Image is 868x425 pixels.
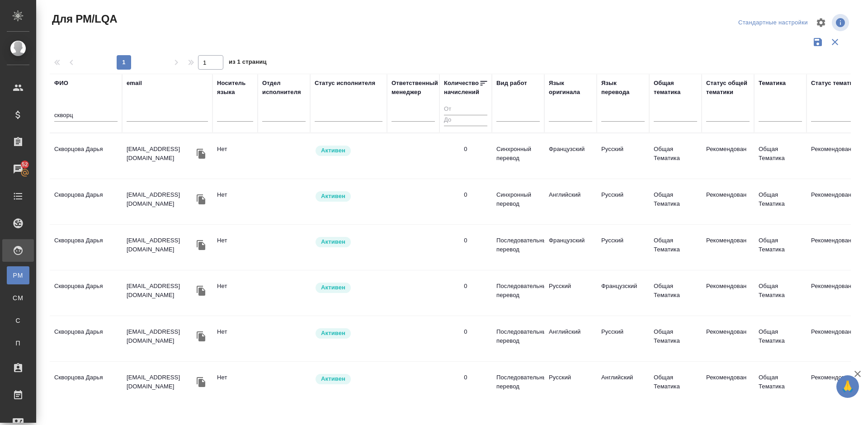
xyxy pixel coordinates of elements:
button: Сохранить фильтры [809,33,826,51]
div: Количество начислений [444,79,479,97]
p: [EMAIL_ADDRESS][DOMAIN_NAME] [127,282,194,300]
td: Русский [597,186,649,217]
td: Нет [212,231,258,263]
td: Последовательный перевод [492,323,544,354]
div: Рядовой исполнитель: назначай с учетом рейтинга [315,236,382,248]
td: Нет [212,140,258,172]
td: Английский [544,323,597,354]
td: Французский [597,277,649,309]
div: Статус общей тематики [706,79,750,97]
td: Общая Тематика [649,277,702,309]
td: Русский [544,277,597,309]
td: Нет [212,186,258,217]
button: Скопировать [194,284,208,297]
div: 0 [464,145,467,154]
div: Язык перевода [601,79,645,97]
div: Ответственный менеджер [392,79,438,97]
td: Скворцова Дарья [50,277,122,309]
span: П [11,339,25,348]
div: Носитель языка [217,79,253,97]
div: Общая тематика [654,79,697,97]
td: Французский [544,140,597,172]
td: Рекомендован [702,323,754,354]
td: Синхронный перевод [492,140,544,172]
a: С [7,312,29,330]
td: Русский [597,231,649,263]
td: Русский [597,323,649,354]
td: Общая Тематика [754,323,807,354]
div: Отдел исполнителя [262,79,306,97]
p: Активен [321,329,345,338]
td: Общая Тематика [754,140,807,172]
button: Сбросить фильтры [826,33,844,51]
span: PM [11,271,25,280]
td: Общая Тематика [649,186,702,217]
td: Скворцова Дарья [50,140,122,172]
span: CM [11,293,25,302]
td: Общая Тематика [649,368,702,400]
p: Активен [321,146,345,155]
span: 🙏 [840,377,855,396]
div: 0 [464,327,467,336]
td: Общая Тематика [754,277,807,309]
p: [EMAIL_ADDRESS][DOMAIN_NAME] [127,327,194,345]
div: 0 [464,282,467,291]
div: Вид работ [496,79,527,88]
div: Статус исполнителя [315,79,375,88]
a: П [7,334,29,352]
p: Активен [321,374,345,383]
p: [EMAIL_ADDRESS][DOMAIN_NAME] [127,145,194,163]
span: Посмотреть информацию [832,14,851,31]
button: Скопировать [194,147,208,161]
p: Активен [321,192,345,201]
button: 🙏 [836,375,859,398]
input: От [444,104,487,115]
td: Рекомендован [702,368,754,400]
td: Скворцова Дарья [50,231,122,263]
div: Рядовой исполнитель: назначай с учетом рейтинга [315,327,382,340]
div: email [127,79,142,88]
div: Тематика [759,79,786,88]
td: Последовательный перевод [492,277,544,309]
div: Язык оригинала [549,79,592,97]
button: Скопировать [194,330,208,343]
button: Скопировать [194,375,208,389]
td: Русский [544,368,597,400]
div: Рядовой исполнитель: назначай с учетом рейтинга [315,373,382,385]
td: Скворцова Дарья [50,186,122,217]
button: Скопировать [194,238,208,252]
td: Общая Тематика [754,186,807,217]
a: PM [7,266,29,284]
td: Общая Тематика [754,231,807,263]
td: Общая Тематика [649,231,702,263]
p: Активен [321,283,345,292]
div: Рядовой исполнитель: назначай с учетом рейтинга [315,190,382,203]
td: Русский [597,140,649,172]
span: из 1 страниц [229,57,267,70]
td: Нет [212,368,258,400]
div: split button [736,16,810,30]
span: Настроить таблицу [810,12,832,33]
p: Активен [321,237,345,246]
div: Рядовой исполнитель: назначай с учетом рейтинга [315,145,382,157]
p: [EMAIL_ADDRESS][DOMAIN_NAME] [127,373,194,391]
td: Последовательный перевод [492,231,544,263]
td: Общая Тематика [649,323,702,354]
td: Рекомендован [702,231,754,263]
td: Рекомендован [702,277,754,309]
td: Последовательный перевод [492,368,544,400]
a: CM [7,289,29,307]
button: Скопировать [194,193,208,206]
span: Для PM/LQA [50,12,117,26]
td: Общая Тематика [754,368,807,400]
div: 0 [464,373,467,382]
input: До [444,115,487,126]
div: Статус тематики [811,79,860,88]
td: Общая Тематика [649,140,702,172]
td: Скворцова Дарья [50,368,122,400]
p: [EMAIL_ADDRESS][DOMAIN_NAME] [127,236,194,254]
div: ФИО [54,79,68,88]
div: 0 [464,236,467,245]
td: Английский [544,186,597,217]
span: С [11,316,25,325]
